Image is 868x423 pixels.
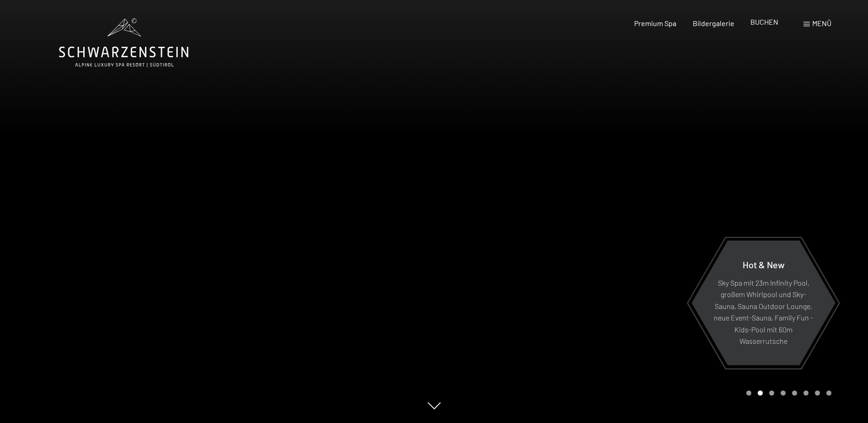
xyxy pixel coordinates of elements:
a: Premium Spa [634,19,676,27]
span: Menü [812,19,831,27]
div: Carousel Pagination [743,390,831,396]
a: Bildergalerie [693,19,734,27]
p: Sky Spa mit 23m Infinity Pool, großem Whirlpool und Sky-Sauna, Sauna Outdoor Lounge, neue Event-S... [714,277,813,347]
span: Hot & New [743,259,785,270]
a: BUCHEN [750,17,778,26]
a: Hot & New Sky Spa mit 23m Infinity Pool, großem Whirlpool und Sky-Sauna, Sauna Outdoor Lounge, ne... [691,240,836,366]
div: Carousel Page 6 [803,390,809,396]
div: Carousel Page 2 (Current Slide) [758,390,763,396]
div: Carousel Page 5 [792,390,797,396]
div: Carousel Page 8 [826,390,831,396]
div: Carousel Page 7 [815,390,820,396]
div: Carousel Page 4 [781,390,786,396]
div: Carousel Page 1 [746,390,751,396]
div: Carousel Page 3 [769,390,774,396]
